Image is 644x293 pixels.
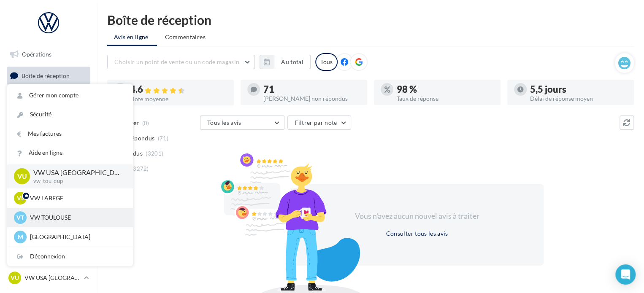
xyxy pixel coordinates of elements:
[7,270,90,286] a: VU VW USA [GEOGRAPHIC_DATA]
[5,109,92,127] a: Campagnes
[130,85,227,94] div: 4.6
[287,116,351,130] button: Filtrer par note
[274,55,311,69] button: Au total
[17,194,24,202] span: VL
[33,168,119,177] p: VW USA [GEOGRAPHIC_DATA]
[16,213,24,222] span: VT
[22,72,70,79] span: Boîte de réception
[107,13,634,26] div: Boîte de réception
[5,172,92,190] a: Calendrier
[397,96,494,102] div: Taux de réponse
[263,96,360,102] div: [PERSON_NAME] non répondus
[260,55,311,69] button: Au total
[130,96,227,102] div: Note moyenne
[7,86,133,105] a: Gérer mon compte
[207,119,241,126] span: Tous les avis
[146,150,163,157] span: (3201)
[530,85,627,94] div: 5,5 jours
[530,96,627,102] div: Délai de réponse moyen
[7,143,133,162] a: Aide en ligne
[18,233,23,241] span: M
[7,124,133,143] a: Mes factures
[200,116,284,130] button: Tous les avis
[17,172,27,181] span: VU
[114,58,239,65] span: Choisir un point de vente ou un code magasin
[5,151,92,169] a: Médiathèque
[5,46,92,63] a: Opérations
[5,130,92,148] a: Contacts
[344,211,490,222] div: Vous n'avez aucun nouvel avis à traiter
[24,274,81,282] p: VW USA [GEOGRAPHIC_DATA]
[107,55,255,69] button: Choisir un point de vente ou un code magasin
[33,177,119,185] p: vw-tou-dup
[7,247,133,266] div: Déconnexion
[131,165,149,172] span: (3272)
[5,193,92,218] a: PLV et print personnalisable
[263,85,360,94] div: 71
[5,221,92,246] a: Campagnes DataOnDemand
[165,33,206,41] span: Commentaires
[7,105,133,124] a: Sécurité
[158,135,168,142] span: (71)
[397,85,494,94] div: 98 %
[315,53,338,71] div: Tous
[30,213,123,222] p: VW TOULOUSE
[115,134,154,142] span: Non répondus
[11,274,19,282] span: VU
[5,67,92,85] a: Boîte de réception
[382,228,451,239] button: Consulter tous les avis
[30,233,123,241] p: [GEOGRAPHIC_DATA]
[30,194,123,202] p: VW LABEGE
[5,88,92,106] a: Visibilité en ligne
[615,264,636,285] div: Open Intercom Messenger
[22,51,51,58] span: Opérations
